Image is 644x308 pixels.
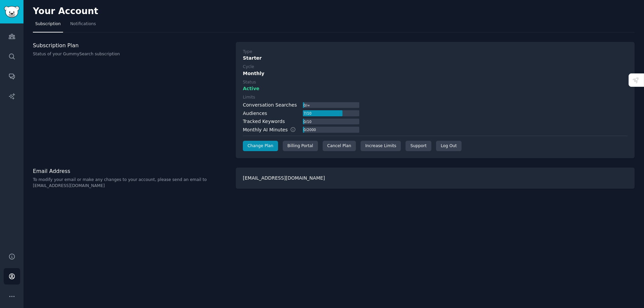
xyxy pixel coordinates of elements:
div: Status [243,79,256,85]
a: Increase Limits [361,141,401,151]
span: Subscription [35,21,61,27]
div: Conversation Searches [243,102,297,109]
div: 0 / 10 [303,119,312,125]
span: Active [243,85,259,92]
div: 0 / 2000 [303,127,316,133]
div: Cancel Plan [323,141,356,151]
div: 7 / 10 [303,110,312,116]
div: [EMAIL_ADDRESS][DOMAIN_NAME] [236,168,635,189]
div: Billing Portal [283,141,318,151]
span: Notifications [70,21,96,27]
div: Monthly AI Minutes [243,126,303,133]
h3: Subscription Plan [33,42,229,49]
h2: Your Account [33,6,98,17]
a: Notifications [68,19,98,33]
p: To modify your email or make any changes to your account, please send an email to [EMAIL_ADDRESS]... [33,177,229,189]
div: Audiences [243,110,267,117]
p: Status of your GummySearch subscription [33,51,229,57]
div: 0 / ∞ [303,102,310,108]
div: Type [243,49,252,55]
div: Log Out [436,141,462,151]
div: Monthly [243,70,628,77]
div: Cycle [243,64,254,70]
a: Change Plan [243,141,278,151]
a: Support [406,141,431,151]
a: Subscription [33,19,63,33]
div: Tracked Keywords [243,118,285,125]
div: Limits [243,95,255,101]
h3: Email Address [33,168,229,175]
img: GummySearch logo [4,6,19,18]
div: Starter [243,55,628,62]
